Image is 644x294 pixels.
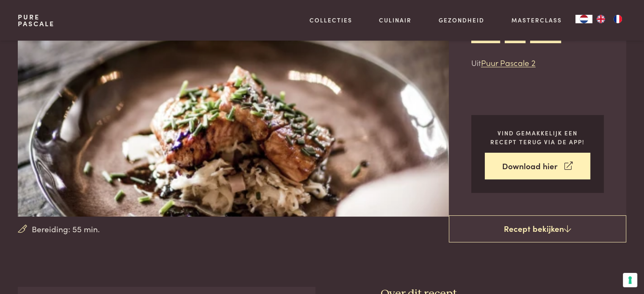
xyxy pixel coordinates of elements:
[575,15,592,23] a: NL
[623,273,637,287] button: Uw voorkeuren voor toestemming voor trackingtechnologieën
[609,15,626,23] a: FR
[379,16,412,25] a: Culinair
[575,15,626,23] aside: Language selected: Nederlands
[511,16,562,25] a: Masterclass
[449,215,626,242] a: Recept bekijken
[310,16,352,25] a: Collecties
[471,57,604,69] p: Uit
[592,15,609,23] a: EN
[485,153,590,179] a: Download hier
[18,14,55,27] a: PurePascale
[485,129,590,146] p: Vind gemakkelijk een recept terug via de app!
[32,223,100,235] span: Bereiding: 55 min.
[575,15,592,23] div: Language
[592,15,626,23] ul: Language list
[481,57,536,68] a: Puur Pascale 2
[439,16,484,25] a: Gezondheid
